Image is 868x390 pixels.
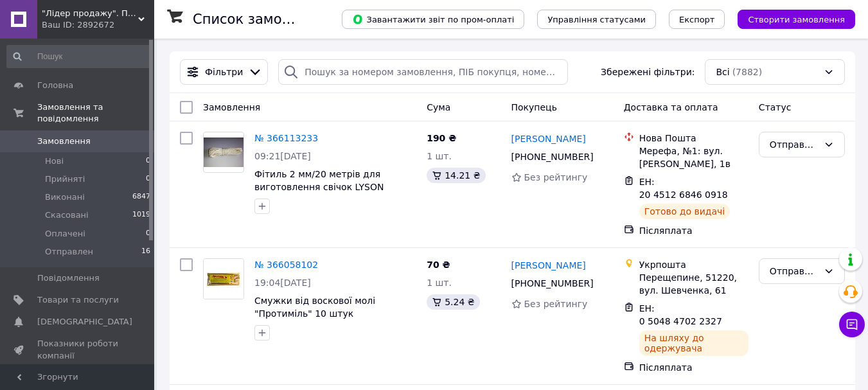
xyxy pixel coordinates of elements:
[639,177,728,200] span: ЕН: 20 4512 6846 0918
[679,15,715,24] span: Експорт
[254,278,311,288] span: 19:04[DATE]
[639,303,722,326] span: ЕН: 0 5048 4702 2327
[37,102,154,125] span: Замовлення та повідомлення
[427,102,450,112] span: Cума
[45,246,93,258] span: Отправлен
[203,102,260,112] span: Замовлення
[203,258,244,299] a: Фото товару
[770,137,819,152] div: Отправлен
[205,66,243,78] span: Фільтри
[45,209,89,221] span: Скасовані
[427,294,479,310] div: 5.24 ₴
[509,148,596,166] div: [PHONE_NUMBER]
[770,264,819,278] div: Отправлен
[132,209,150,221] span: 1019
[427,278,452,288] span: 1 шт.
[639,132,748,145] div: Нова Пошта
[193,12,323,27] h1: Список замовлень
[511,132,586,145] a: [PERSON_NAME]
[278,59,568,85] input: Пошук за номером замовлення, ПІБ покупця, номером телефону, Email, номером накладної
[146,155,150,167] span: 0
[732,67,763,77] span: (7882)
[146,173,150,185] span: 0
[639,224,748,237] div: Післяплата
[639,361,748,374] div: Післяплата
[352,13,514,25] span: Завантажити звіт по пром-оплаті
[42,19,154,31] div: Ваш ID: 2892672
[524,299,588,309] span: Без рейтингу
[37,136,91,147] span: Замовлення
[748,15,845,24] span: Створити замовлення
[204,259,244,299] img: Фото товару
[342,10,524,29] button: Завантажити звіт по пром-оплаті
[204,137,244,167] img: Фото товару
[203,132,244,173] a: Фото товару
[738,10,855,29] button: Створити замовлення
[254,151,311,161] span: 09:21[DATE]
[254,169,384,205] a: Фітиль 2 мм/20 метрів для виготовлення свічок LYSON Польща
[537,10,656,29] button: Управління статусами
[639,258,748,271] div: Укрпошта
[716,66,729,78] span: Всі
[639,271,748,297] div: Перещепине, 51220, вул. Шевченка, 61
[427,260,450,270] span: 70 ₴
[669,10,725,29] button: Експорт
[427,133,456,143] span: 190 ₴
[601,66,695,78] span: Збережені фільтри:
[639,330,748,356] div: На шляху до одержувача
[254,260,318,270] a: № 366058102
[524,172,588,182] span: Без рейтингу
[45,173,85,185] span: Прийняті
[839,312,865,337] button: Чат з покупцем
[37,294,119,306] span: Товари та послуги
[37,338,119,361] span: Показники роботи компанії
[511,259,586,272] a: [PERSON_NAME]
[254,296,375,319] a: Смужки від воскової молі "Протиміль" 10 штук
[427,168,485,183] div: 14.21 ₴
[45,228,85,240] span: Оплачені
[45,155,64,167] span: Нові
[37,80,73,91] span: Головна
[547,15,646,24] span: Управління статусами
[6,45,152,68] input: Пошук
[42,8,138,19] span: "Лідер продажу". Пасіка.Фермерство.Домоведення
[132,191,150,203] span: 6847
[37,272,100,284] span: Повідомлення
[759,102,792,112] span: Статус
[725,13,855,24] a: Створити замовлення
[37,316,132,328] span: [DEMOGRAPHIC_DATA]
[427,151,452,161] span: 1 шт.
[254,133,318,143] a: № 366113233
[639,145,748,170] div: Мерефа, №1: вул. [PERSON_NAME], 1в
[509,274,596,292] div: [PHONE_NUMBER]
[141,246,150,258] span: 16
[146,228,150,240] span: 0
[624,102,718,112] span: Доставка та оплата
[639,204,731,219] div: Готово до видачі
[45,191,85,203] span: Виконані
[511,102,557,112] span: Покупець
